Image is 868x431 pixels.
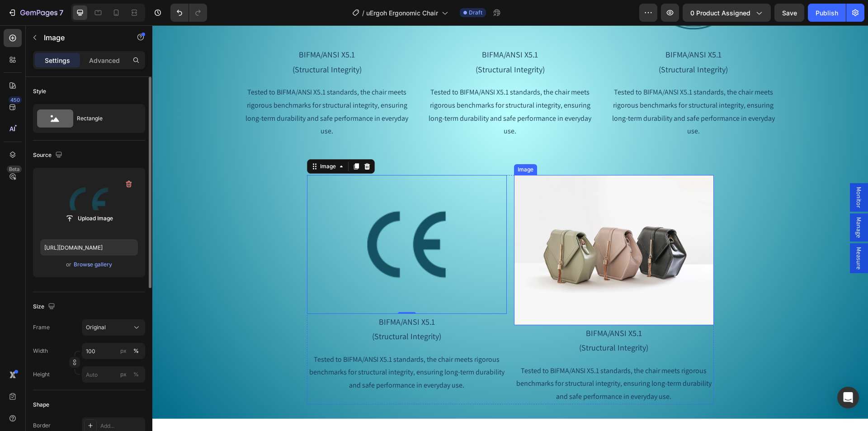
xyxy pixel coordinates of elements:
div: % [133,347,139,355]
div: Image [363,140,383,148]
img: logo_orange.svg [14,14,22,22]
button: px [131,369,142,380]
span: Measure [702,222,711,244]
div: px [120,347,127,355]
div: px [120,370,127,379]
div: Size [33,301,57,313]
div: Undo/Redo [170,4,207,22]
div: Shape [33,401,49,409]
label: Frame [33,323,50,332]
button: % [118,369,129,380]
img: tab_domain_overview_orange.svg [24,52,32,60]
h2: BIFMA/ANSI X5.1 (Structural Integrity) [270,21,446,52]
span: Manage [702,192,711,213]
button: Original [82,319,145,336]
h2: BIFMA/ANSI X5.1 (Structural Integrity) [87,21,263,52]
input: https://example.com/image.jpg [40,239,138,256]
button: Browse gallery [73,260,113,269]
div: Add... [100,422,143,430]
span: Original [86,323,106,332]
p: Settings [45,56,70,65]
h2: BIFMA/ANSI X5.1 (Structural Integrity) [155,289,354,320]
h2: BIFMA/ANSI X5.1 (Structural Integrity) [453,21,629,52]
div: Browse gallery [74,260,112,269]
p: Advanced [89,56,120,65]
p: Image [44,32,121,43]
img: website_grey.svg [14,24,22,31]
p: 7 [59,7,63,18]
div: Keywords by Traffic [100,53,152,59]
button: Save [774,4,804,22]
img: image_demo.jpg [362,150,561,300]
div: Style [33,87,46,95]
button: % [118,346,129,356]
div: Domain Overview [34,53,81,59]
h2: BIFMA/ANSI X5.1 (Structural Integrity) [362,300,561,331]
div: Source [33,149,64,161]
button: 0 product assigned [683,4,771,22]
button: Publish [808,4,846,22]
label: Height [33,370,50,379]
img: tab_keywords_by_traffic_grey.svg [90,52,97,60]
span: Monitor [702,161,711,183]
div: % [133,370,139,379]
span: or [66,259,71,270]
span: Save [782,9,797,17]
div: Beta [7,166,22,173]
div: Publish [816,8,838,18]
span: / [362,8,364,18]
p: Tested to BIFMA/ANSI X5.1 standards, the chair meets rigorous benchmarks for structural integrity... [271,61,445,113]
span: Draft [469,9,482,17]
label: Width [33,347,48,355]
div: Rectangle [77,108,132,129]
p: Tested to BIFMA/ANSI X5.1 standards, the chair meets rigorous benchmarks for structural integrity... [454,61,628,113]
p: Tested to BIFMA/ANSI X5.1 standards, the chair meets rigorous benchmarks for structural integrity... [363,339,561,378]
iframe: Design area [152,25,868,431]
input: px% [82,343,145,359]
img: gempages_490524180744242033-4b62371e-d099-4efb-aa20-7edde0459a61.webp [155,150,354,289]
input: px% [82,366,145,383]
span: uErgoh Ergonomic Chair [366,8,438,18]
div: 450 [9,96,22,104]
p: Tested to BIFMA/ANSI X5.1 standards, the chair meets rigorous benchmarks for structural integrity... [88,61,262,113]
div: Image [166,137,185,145]
div: Domain: [DOMAIN_NAME] [24,24,99,31]
span: 0 product assigned [690,8,750,18]
div: Open Intercom Messenger [837,387,859,408]
div: v 4.0.25 [25,14,44,22]
button: px [131,346,142,356]
p: Tested to BIFMA/ANSI X5.1 standards, the chair meets rigorous benchmarks for structural integrity... [156,328,354,367]
div: Border [33,422,51,430]
button: Upload Image [57,210,121,227]
button: 7 [4,4,67,22]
